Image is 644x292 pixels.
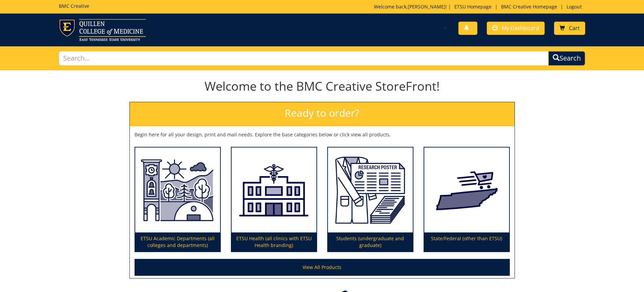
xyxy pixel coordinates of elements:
[135,259,510,276] a: View All Products
[59,51,549,66] input: Search...
[487,22,545,35] a: My Dashboard
[232,148,316,233] img: ETSU Health (all clinics with ETSU Health branding)
[451,3,495,10] a: ETSU Homepage
[59,3,89,8] h5: BMC Creative
[424,148,509,252] a: State/Federal (other than ETSU)
[424,148,509,233] img: State/Federal (other than ETSU)
[135,148,220,252] a: ETSU Academic Departments (all colleges and departments)
[135,232,220,251] p: ETSU Academic Departments (all colleges and departments)
[563,3,585,10] a: Logout
[424,232,509,251] p: State/Federal (other than ETSU)
[554,22,585,35] a: Cart
[328,148,413,233] img: Students (undergraduate and graduate)
[129,80,515,93] h1: Welcome to the BMC Creative StoreFront!
[502,24,539,32] span: My Dashboard
[232,232,316,251] p: ETSU Health (all clinics with ETSU Health branding)
[328,232,413,251] p: Students (undergraduate and graduate)
[232,148,316,252] a: ETSU Health (all clinics with ETSU Health branding)
[130,102,515,126] h2: Ready to order?
[135,131,510,138] p: Begin here for all your design, print and mail needs. Explore the base categories below or click ...
[548,51,585,66] button: Search
[135,148,220,233] img: ETSU Academic Departments (all colleges and departments)
[408,3,446,10] a: [PERSON_NAME]
[569,24,580,32] span: Cart
[498,3,560,10] a: BMC Creative Homepage
[59,19,146,41] img: ETSU logo
[328,148,413,252] a: Students (undergraduate and graduate)
[374,3,585,10] p: Welcome back, ! | | |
